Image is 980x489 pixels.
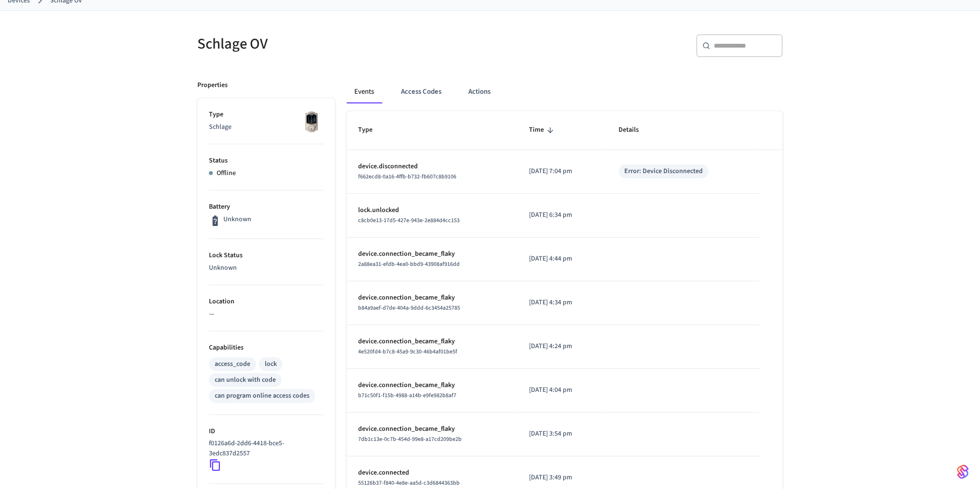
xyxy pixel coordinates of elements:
div: access_code [215,359,250,369]
p: Lock Status [209,251,323,261]
p: Battery [209,202,323,212]
div: ant example [347,80,783,103]
p: Unknown [223,214,251,225]
p: Properties [197,80,228,90]
p: device.connected [358,468,506,478]
p: [DATE] 3:54 pm [529,429,595,439]
div: lock [265,359,277,369]
p: device.connection_became_flaky [358,424,506,434]
p: device.connection_became_flaky [358,337,506,347]
p: Location [209,297,323,307]
img: Schlage Sense Smart Deadbolt with Camelot Trim, Front [299,110,323,134]
p: device.connection_became_flaky [358,380,506,390]
span: 55126b37-f840-4e8e-aa5d-c3d6844363bb [358,479,460,487]
p: Unknown [209,263,323,273]
p: [DATE] 6:34 pm [529,210,595,220]
span: f662ecd8-0a16-4ffb-b732-fb607c8b9106 [358,173,456,181]
span: Type [358,123,385,138]
span: 4e520fd4-b7c8-45a9-9c30-46b4af01be5f [358,348,457,356]
div: Error: Device Disconnected [624,166,703,176]
p: [DATE] 4:34 pm [529,298,595,308]
p: device.connection_became_flaky [358,249,506,259]
p: Capabilities [209,343,323,353]
p: Schlage [209,122,323,132]
p: [DATE] 4:24 pm [529,341,595,351]
p: [DATE] 4:44 pm [529,254,595,264]
button: Events [347,80,382,103]
p: Type [209,110,323,120]
span: 2a88ea31-efdb-4ea0-bbd9-43908af916dd [358,260,460,268]
div: can program online access codes [215,391,309,401]
p: — [209,309,323,319]
button: Access Codes [393,80,449,103]
p: device.disconnected [358,162,506,172]
h5: Schlage OV [197,34,484,54]
p: Status [209,156,323,166]
span: 7db1c13e-0c7b-454d-99e8-a17cd209be2b [358,435,462,443]
p: device.connection_became_flaky [358,293,506,303]
p: [DATE] 7:04 pm [529,166,595,176]
img: SeamLogoGradient.69752ec5.svg [957,464,968,479]
p: lock.unlocked [358,205,506,215]
div: can unlock with code [215,375,276,385]
p: [DATE] 4:04 pm [529,385,595,395]
p: ID [209,426,323,437]
p: [DATE] 3:49 pm [529,473,595,483]
span: c8cb0e13-17d5-427e-943e-2e884d4cc153 [358,216,460,225]
p: f0126a6d-2dd6-4418-bce5-3edc837d2557 [209,439,320,459]
button: Actions [461,80,498,103]
span: Time [529,123,556,138]
span: b71c50f1-f15b-4988-a14b-e9fe982b8af7 [358,391,456,400]
p: Offline [217,168,236,178]
span: b84a9aef-d7de-404a-9ddd-6c3454a25785 [358,304,460,312]
span: Details [619,123,651,138]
